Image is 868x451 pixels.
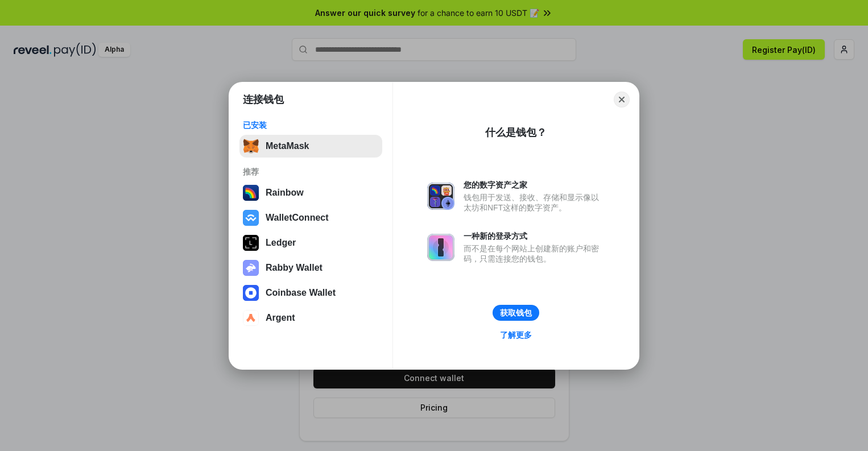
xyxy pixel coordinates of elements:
div: Ledger [266,238,296,248]
div: 推荐 [243,167,379,177]
button: Argent [239,307,382,329]
div: 什么是钱包？ [485,126,547,139]
img: svg+xml,%3Csvg%20width%3D%22120%22%20height%3D%22120%22%20viewBox%3D%220%200%20120%20120%22%20fil... [243,185,259,201]
button: 获取钱包 [493,305,539,321]
a: 了解更多 [493,328,539,342]
img: svg+xml,%3Csvg%20xmlns%3D%22http%3A%2F%2Fwww.w3.org%2F2000%2Fsvg%22%20fill%3D%22none%22%20viewBox... [427,234,454,261]
button: Close [614,92,630,107]
img: svg+xml,%3Csvg%20width%3D%2228%22%20height%3D%2228%22%20viewBox%3D%220%200%2028%2028%22%20fill%3D... [243,210,259,226]
div: Coinbase Wallet [266,288,336,298]
div: 获取钱包 [500,308,532,318]
div: 一种新的登录方式 [464,231,605,241]
h1: 连接钱包 [243,93,284,106]
button: Rabby Wallet [239,256,382,279]
img: svg+xml,%3Csvg%20fill%3D%22none%22%20height%3D%2233%22%20viewBox%3D%220%200%2035%2033%22%20width%... [243,138,259,154]
button: MetaMask [239,135,382,158]
button: Coinbase Wallet [239,282,382,304]
img: svg+xml,%3Csvg%20xmlns%3D%22http%3A%2F%2Fwww.w3.org%2F2000%2Fsvg%22%20width%3D%2228%22%20height%3... [243,235,259,251]
div: 而不是在每个网站上创建新的账户和密码，只需连接您的钱包。 [464,243,605,264]
div: 钱包用于发送、接收、存储和显示像以太坊和NFT这样的数字资产。 [464,192,605,213]
div: 您的数字资产之家 [464,180,605,190]
div: Rainbow [266,188,304,198]
button: Ledger [239,231,382,254]
img: svg+xml,%3Csvg%20width%3D%2228%22%20height%3D%2228%22%20viewBox%3D%220%200%2028%2028%22%20fill%3D... [243,285,259,301]
button: WalletConnect [239,206,382,229]
div: 了解更多 [500,330,532,340]
div: Rabby Wallet [266,263,323,273]
img: svg+xml,%3Csvg%20xmlns%3D%22http%3A%2F%2Fwww.w3.org%2F2000%2Fsvg%22%20fill%3D%22none%22%20viewBox... [427,183,454,210]
div: Argent [266,313,295,323]
button: Rainbow [239,181,382,204]
div: WalletConnect [266,213,329,223]
img: svg+xml,%3Csvg%20xmlns%3D%22http%3A%2F%2Fwww.w3.org%2F2000%2Fsvg%22%20fill%3D%22none%22%20viewBox... [243,260,259,276]
div: 已安装 [243,120,379,130]
img: svg+xml,%3Csvg%20width%3D%2228%22%20height%3D%2228%22%20viewBox%3D%220%200%2028%2028%22%20fill%3D... [243,310,259,326]
div: MetaMask [266,141,309,151]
